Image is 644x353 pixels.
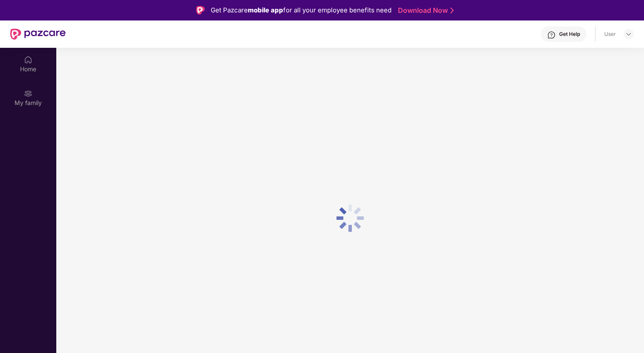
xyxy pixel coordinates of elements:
[211,5,392,15] div: Get Pazcare for all your employee benefits need
[10,29,66,40] img: New Pazcare Logo
[398,6,451,15] a: Download Now
[24,89,32,98] img: svg+xml;base64,PHN2ZyB3aWR0aD0iMjAiIGhlaWdodD0iMjAiIHZpZXdCb3g9IjAgMCAyMCAyMCIgZmlsbD0ibm9uZSIgeG...
[559,31,580,38] div: Get Help
[547,31,556,39] img: svg+xml;base64,PHN2ZyBpZD0iSGVscC0zMngzMiIgeG1sbnM9Imh0dHA6Ly93d3cudzMub3JnLzIwMDAvc3ZnIiB3aWR0aD...
[625,31,632,38] img: svg+xml;base64,PHN2ZyBpZD0iRHJvcGRvd24tMzJ4MzIiIHhtbG5zPSJodHRwOi8vd3d3LnczLm9yZy8yMDAwL3N2ZyIgd2...
[450,6,454,15] img: Stroke
[24,55,32,64] img: svg+xml;base64,PHN2ZyBpZD0iSG9tZSIgeG1sbnM9Imh0dHA6Ly93d3cudzMub3JnLzIwMDAvc3ZnIiB3aWR0aD0iMjAiIG...
[604,31,616,38] div: User
[248,6,283,14] strong: mobile app
[196,6,205,15] img: Logo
